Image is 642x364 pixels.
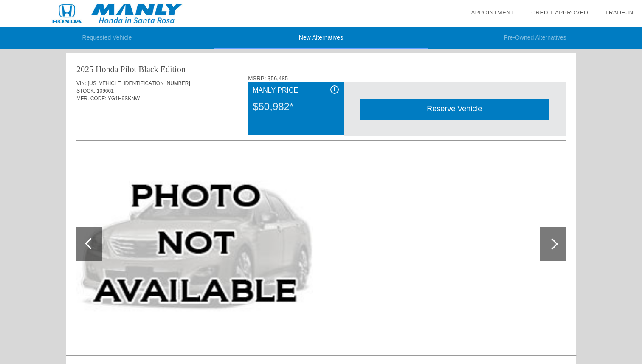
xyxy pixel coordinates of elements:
[253,96,338,118] div: $50,982*
[330,85,339,94] div: i
[471,9,514,16] a: Appointment
[76,88,95,94] span: STOCK:
[76,154,317,334] img: image.aspx
[248,75,566,82] div: MSRP: $56,485
[428,27,642,49] li: Pre-Owned Alternatives
[108,96,140,102] span: YG1H9SKNW
[138,63,186,75] div: Black Edition
[76,80,86,86] span: VIN:
[76,96,107,102] span: MFR. CODE:
[360,99,549,119] div: Reserve Vehicle
[531,9,588,16] a: Credit Approved
[76,115,566,129] div: Quoted on [DATE] 3:47:46 PM
[605,9,634,16] a: Trade-In
[97,88,114,94] span: 109661
[88,80,190,86] span: [US_VEHICLE_IDENTIFICATION_NUMBER]
[214,27,428,49] li: New Alternatives
[253,85,338,96] div: Manly Price
[76,63,136,75] div: 2025 Honda Pilot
